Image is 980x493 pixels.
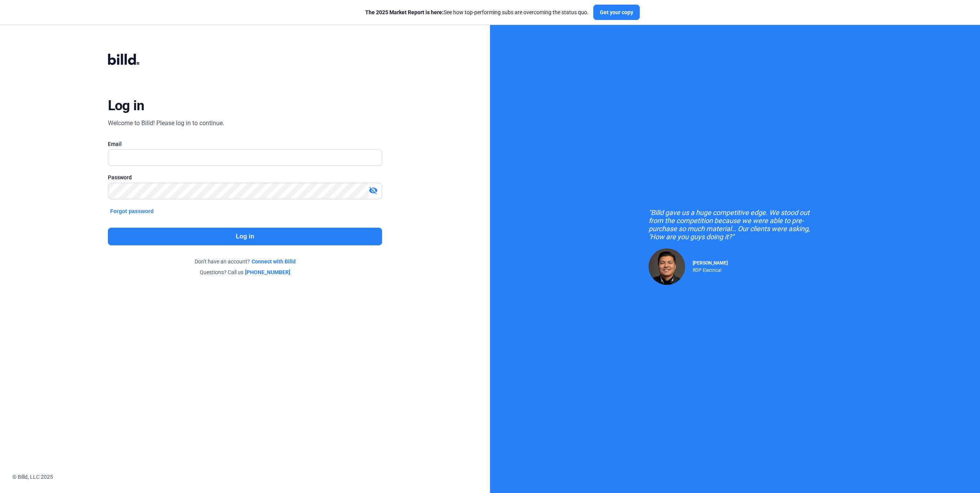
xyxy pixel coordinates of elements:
div: Don't have an account? [108,258,382,265]
div: RDP Electrical [693,266,728,273]
div: See how top-performing subs are overcoming the status quo. [365,8,589,16]
img: Raul Pacheco [649,248,685,285]
mat-icon: visibility_off [369,186,378,195]
span: [PERSON_NAME] [693,260,728,266]
a: Connect with Billd [252,258,296,265]
div: Password [108,174,382,181]
div: Questions? Call us [108,268,382,276]
div: Email [108,140,382,148]
div: Log in [108,97,144,114]
div: "Billd gave us a huge competitive edge. We stood out from the competition because we were able to... [649,208,821,241]
button: Log in [108,228,382,245]
div: Welcome to Billd! Please log in to continue. [108,119,224,128]
button: Forgot password [108,207,156,215]
a: [PHONE_NUMBER] [245,268,290,276]
button: Get your copy [593,5,640,20]
span: The 2025 Market Report is here: [365,9,444,15]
